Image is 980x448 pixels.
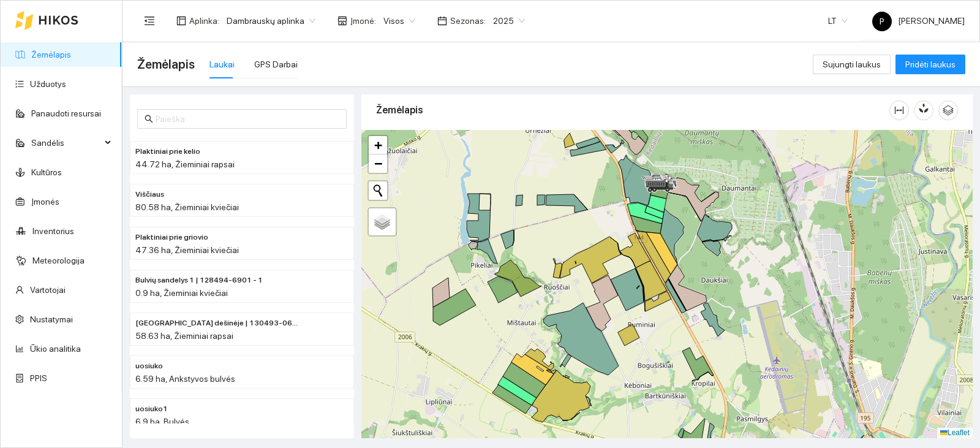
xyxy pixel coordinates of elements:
a: Layers [369,208,396,235]
button: menu-fold [137,9,162,33]
span: Viščiaus [135,189,164,200]
div: GPS Darbai [254,58,298,71]
span: calendar [437,16,447,26]
span: 58.63 ha, Žieminiai rapsai [135,331,233,341]
span: uosiuko [135,360,163,372]
a: Vartotojai [30,285,66,295]
button: Pridėti laukus [895,55,965,74]
span: Plaktiniai prie griovio [135,232,208,243]
span: search [145,115,153,123]
span: 47.36 ha, Žieminiai kviečiai [135,245,239,255]
a: Įmonės [31,197,59,207]
a: Meteorologija [32,256,85,265]
span: Visos [383,12,415,30]
span: P [880,12,884,31]
a: Pridėti laukus [895,59,965,69]
span: 6.59 ha, Ankstyvos bulvės [135,374,235,384]
span: Sujungti laukus [823,58,881,71]
span: 2025 [493,12,525,30]
div: Laukai [209,58,235,71]
span: Žemėlapis [137,55,195,74]
span: [PERSON_NAME] [872,16,965,26]
span: + [374,137,382,153]
span: Pridėti laukus [905,58,956,71]
span: LT [828,12,848,30]
span: Sezonas : [450,14,486,28]
a: Zoom in [369,136,387,154]
span: Bulvių sandelys 1 | 128494-6901 - 1 [135,275,263,286]
span: 80.58 ha, Žieminiai kviečiai [135,202,239,212]
button: Sujungti laukus [813,55,891,74]
a: Ūkio analitika [30,344,81,354]
a: Sujungti laukus [813,59,891,69]
span: layout [176,16,186,26]
span: Aplinka : [189,14,219,28]
span: Lipliūnų dešinėje | 130493-0641 - (1)(2) [135,317,300,329]
span: 6.9 ha, Bulvės [135,417,189,427]
span: 0.9 ha, Žieminiai kviečiai [135,288,228,298]
span: menu-fold [144,15,155,26]
a: Panaudoti resursai [31,108,101,118]
span: − [374,156,382,171]
a: Leaflet [940,428,970,437]
a: Inventorius [32,226,74,236]
a: Kultūros [31,167,62,177]
span: column-width [890,105,908,115]
a: PPIS [30,373,47,383]
span: Dambrauskų aplinka [227,12,315,30]
button: column-width [889,101,909,120]
span: uosiuko1 [135,403,168,415]
a: Užduotys [30,79,66,89]
a: Zoom out [369,154,387,173]
span: Sandėlis [31,131,101,155]
button: Initiate a new search [369,181,387,200]
a: Nustatymai [30,314,73,324]
span: shop [337,16,347,26]
span: Plaktiniai prie kelio [135,146,200,158]
div: Žemėlapis [376,93,889,127]
span: Įmonė : [350,14,376,28]
span: 44.72 ha, Žieminiai rapsai [135,159,235,169]
a: Žemėlapis [31,50,71,59]
input: Paieška [156,112,339,126]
